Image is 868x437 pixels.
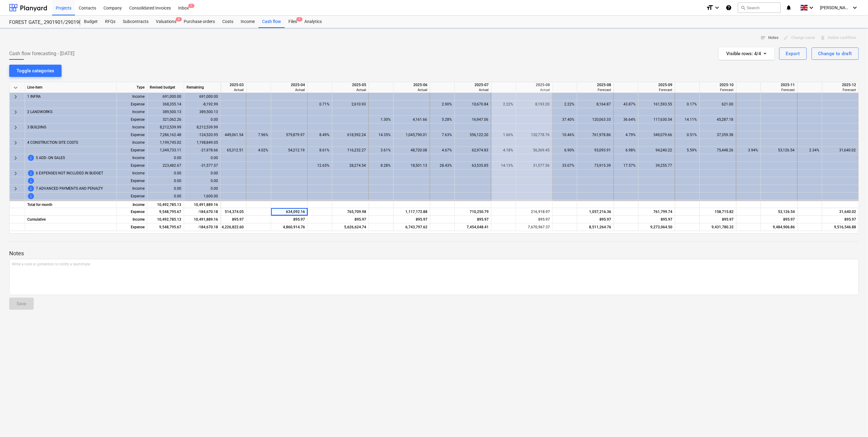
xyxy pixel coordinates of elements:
span: This line-item cannot be forecasted before revised budget is updated [27,192,35,200]
div: Forecast [641,88,672,92]
div: 895.97 [763,216,795,223]
div: Forecast [702,88,734,92]
div: 4.02% [249,146,268,154]
div: Income [117,169,147,177]
div: Income [117,154,147,162]
div: 321,062.26 [147,116,184,123]
div: 0.00 [184,116,221,123]
span: 1 [188,4,194,8]
div: Expense [117,101,147,108]
div: 223,482.67 [147,162,184,169]
div: 8,212,539.99 [184,123,221,131]
a: RFQs [101,16,119,28]
div: 94,240.22 [641,146,672,154]
div: 7,286,162.48 [147,131,184,139]
div: 2025-12 [825,82,856,88]
div: 4,161.66 [396,116,427,123]
span: keyboard_arrow_right [12,170,19,177]
span: This line-item cannot be forecasted before price for client is updated. To change this, contact y... [27,185,35,192]
div: 621.00 [702,101,733,108]
div: 1,199,745.02 [147,139,184,146]
div: 2025-09 [641,82,672,88]
div: 8.49% [310,131,329,139]
div: -21,978.66 [184,146,221,154]
button: Toggle categories [9,65,62,77]
span: This line-item cannot be forecasted before price for client is updated. To change this, contact y... [27,154,35,161]
div: 0.00 [184,185,221,192]
div: Forecast [580,88,611,92]
div: 0.00 [184,154,221,162]
div: 514,374.05 [212,208,244,216]
div: Cumulative [25,216,117,223]
div: Cash flow [258,16,285,28]
p: Notes [9,250,859,257]
div: 895.97 [273,216,305,223]
div: 7,454,048.41 [457,223,489,231]
div: 9,484,906.86 [763,223,795,231]
div: 2,610.93 [335,101,366,108]
div: Budget [80,16,101,28]
div: 14.13% [494,162,513,169]
div: -184,670.18 [184,223,221,231]
div: 0.00 [147,185,184,192]
a: Subcontracts [119,16,152,28]
span: 7 [296,17,302,21]
div: 62,974.83 [457,146,488,154]
span: keyboard_arrow_right [12,185,19,192]
div: Toggle categories [17,67,54,75]
div: Purchase orders [180,16,219,28]
span: 2 LANDWORKS [27,108,52,116]
div: 117,630.54 [641,116,672,123]
i: keyboard_arrow_down [851,4,859,11]
div: 0.00 [147,177,184,185]
a: Costs [219,16,237,28]
span: 1 INFRA [27,93,41,101]
span: Cash flow forecasting - [DATE] [9,50,74,57]
div: 8,164.87 [580,101,611,108]
div: Analytics [301,16,325,28]
div: 1,117,172.88 [396,208,427,216]
div: 1,198,849.05 [184,139,221,146]
div: 8.28% [371,162,391,169]
div: 6.90% [555,146,574,154]
div: 73,915.39 [580,162,611,169]
div: Expense [117,177,147,185]
div: 0.00 [147,192,184,200]
div: 2025-03 [212,82,244,88]
div: 1,600.00 [184,192,221,200]
div: 634,092.16 [273,208,305,216]
div: 9,273,064.50 [641,223,672,231]
div: 4.18% [494,146,513,154]
div: Income [117,123,147,131]
div: Remaining [184,82,221,93]
div: 2025-05 [335,82,366,88]
div: 761,799.74 [641,208,672,216]
div: 2025-10 [702,82,734,88]
div: 618,592.24 [335,131,366,139]
div: Income [117,108,147,116]
div: 761,978.86 [580,131,611,139]
span: 5 ADD- ON SALES [36,154,65,162]
div: 0.17% [678,101,697,108]
div: 2025-06 [396,82,427,88]
div: Actual [396,88,427,92]
div: -124,520.95 [184,131,221,139]
div: 1,045,790.01 [396,131,427,139]
div: 895.97 [702,216,734,223]
div: 17.57% [616,162,636,169]
span: keyboard_arrow_right [12,154,19,162]
div: 56,369.45 [518,146,550,154]
div: 43.87% [616,101,636,108]
div: 14.35% [371,131,391,139]
div: 765,709.98 [335,208,366,216]
div: 8,193.20 [518,101,550,108]
div: 895.97 [641,216,672,223]
span: notes [760,35,766,40]
div: 7.96% [249,131,268,139]
div: 10,492,785.13 [147,216,184,223]
a: Files7 [285,16,301,28]
div: 349,079.66 [641,131,672,139]
iframe: Chat Widget [837,408,868,437]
